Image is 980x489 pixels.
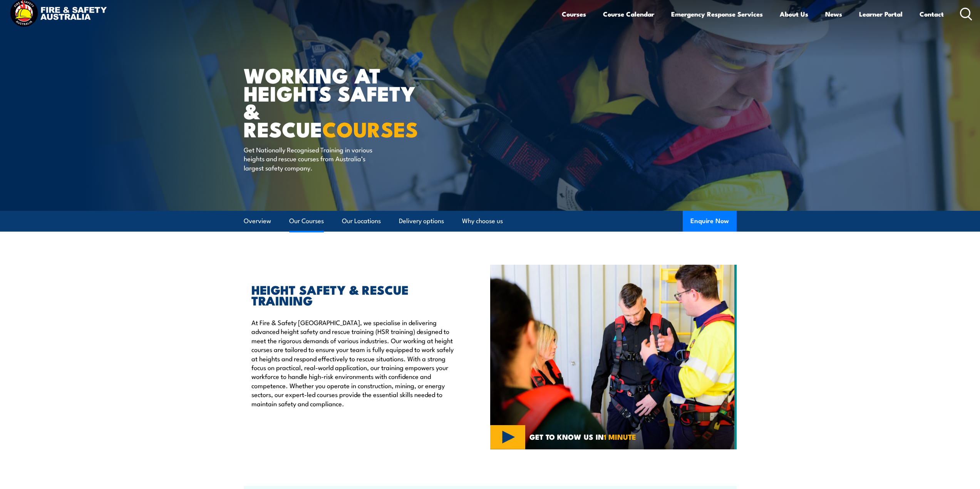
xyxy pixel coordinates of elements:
[289,211,324,231] a: Our Courses
[322,112,418,144] strong: COURSES
[490,265,737,449] img: Fire & Safety Australia offer working at heights courses and training
[562,4,586,24] a: Courses
[244,211,271,231] a: Overview
[780,4,808,24] a: About Us
[529,433,636,440] span: GET TO KNOW US IN
[859,4,903,24] a: Learner Portal
[671,4,763,24] a: Emergency Response Services
[399,211,444,231] a: Delivery options
[920,4,944,24] a: Contact
[244,145,384,172] p: Get Nationally Recognised Training in various heights and rescue courses from Australia’s largest...
[244,66,434,138] h1: WORKING AT HEIGHTS SAFETY & RESCUE
[683,211,737,232] button: Enquire Now
[462,211,503,231] a: Why choose us
[342,211,381,231] a: Our Locations
[251,284,455,305] h2: HEIGHT SAFETY & RESCUE TRAINING
[604,431,636,442] strong: 1 MINUTE
[603,4,654,24] a: Course Calendar
[251,318,455,408] p: At Fire & Safety [GEOGRAPHIC_DATA], we specialise in delivering advanced height safety and rescue...
[825,4,842,24] a: News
